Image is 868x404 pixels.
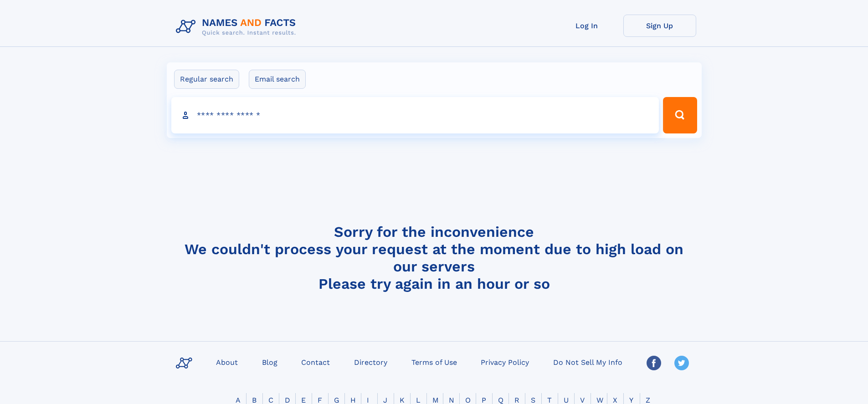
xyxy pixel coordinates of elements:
a: Do Not Sell My Info [550,355,626,368]
a: Privacy Policy [477,355,533,368]
img: Logo Names and Facts [172,15,303,39]
img: Twitter [674,356,689,370]
a: Contact [298,355,334,368]
label: Regular search [174,70,239,89]
label: Email search [249,70,306,89]
input: search input [171,97,659,133]
img: Facebook [647,356,661,370]
a: Sign Up [623,15,696,37]
h4: Sorry for the inconvenience We couldn't process your request at the moment due to high load on ou... [172,223,696,292]
button: Search Button [663,97,697,133]
a: Log In [550,15,623,37]
a: Blog [258,355,281,368]
a: About [212,355,241,368]
a: Terms of Use [408,355,461,368]
a: Directory [350,355,391,368]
